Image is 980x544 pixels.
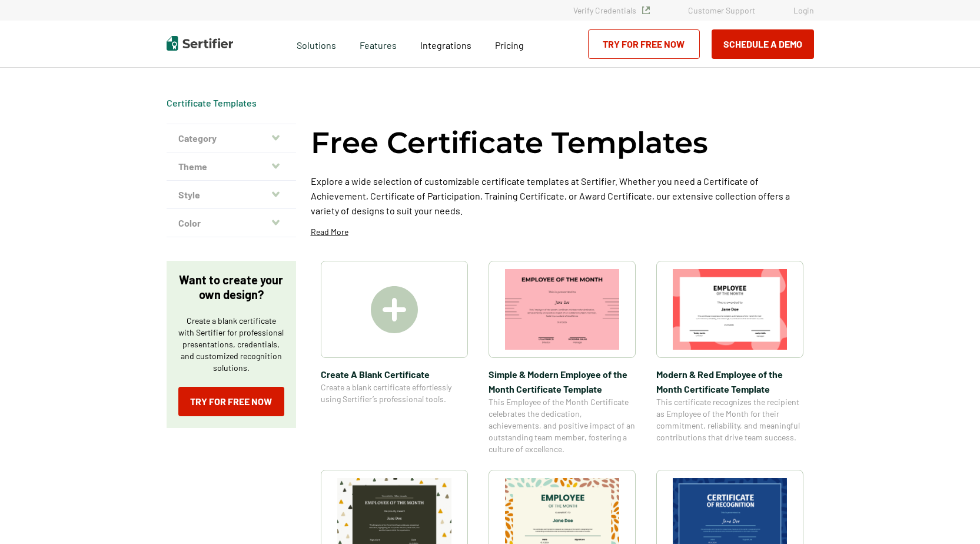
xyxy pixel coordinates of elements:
[420,39,471,51] span: Integrations
[311,124,708,162] h1: Free Certificate Templates
[178,315,284,374] p: Create a blank certificate with Sertifier for professional presentations, credentials, and custom...
[495,39,524,51] span: Pricing
[489,261,636,455] a: Simple & Modern Employee of the Month Certificate TemplateSimple & Modern Employee of the Month C...
[311,226,348,238] p: Read More
[793,5,814,15] a: Login
[505,269,619,350] img: Simple & Modern Employee of the Month Certificate Template
[178,387,284,416] a: Try for Free Now
[489,396,636,455] span: This Employee of the Month Certificate celebrates the dedication, achievements, and positive impa...
[656,261,803,455] a: Modern & Red Employee of the Month Certificate TemplateModern & Red Employee of the Month Certifi...
[167,36,233,51] img: Sertifier | Digital Credentialing Platform
[167,97,257,108] a: Certificate Templates
[573,5,650,15] a: Verify Credentials
[178,273,284,302] p: Want to create your own design?
[167,97,257,109] span: Certificate Templates
[167,124,296,152] button: Category
[656,367,803,396] span: Modern & Red Employee of the Month Certificate Template
[642,6,650,14] img: Verified
[360,37,397,51] span: Features
[167,152,296,181] button: Theme
[588,29,700,59] a: Try for Free Now
[688,5,755,15] a: Customer Support
[420,37,471,51] a: Integrations
[673,269,787,350] img: Modern & Red Employee of the Month Certificate Template
[489,367,636,396] span: Simple & Modern Employee of the Month Certificate Template
[495,37,524,51] a: Pricing
[321,382,468,405] span: Create a blank certificate effortlessly using Sertifier’s professional tools.
[371,286,418,333] img: Create A Blank Certificate
[167,209,296,237] button: Color
[656,396,803,443] span: This certificate recognizes the recipient as Employee of the Month for their commitment, reliabil...
[167,181,296,209] button: Style
[167,97,257,109] div: Breadcrumb
[311,174,814,218] p: Explore a wide selection of customizable certificate templates at Sertifier. Whether you need a C...
[297,37,336,51] span: Solutions
[321,367,468,382] span: Create A Blank Certificate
